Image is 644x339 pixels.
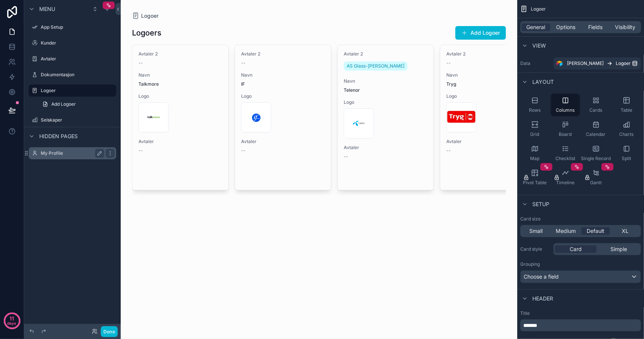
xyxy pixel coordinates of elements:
label: Title [520,310,641,316]
span: Navn [138,72,222,78]
a: Avtaler 2AS Glass-[PERSON_NAME]NavnTelenorLogoAvtaler-- [337,45,434,190]
span: Single Record [581,156,611,162]
a: Add Logoer [38,98,116,110]
span: Simple [610,245,627,253]
button: Done [101,326,118,337]
span: Logo [344,99,427,105]
button: Cards [581,94,610,116]
label: Card style [520,246,550,252]
span: Checklist [555,156,575,162]
p: days [8,318,17,328]
span: Avtaler [241,139,325,145]
span: Small [529,227,543,235]
span: Avtaler [344,145,427,151]
button: Gantt [581,166,610,189]
span: Logoer [531,6,546,12]
span: View [532,42,546,49]
button: Add Logoer [455,26,506,40]
span: AS Glass-[PERSON_NAME] [347,63,404,69]
span: Header [532,295,553,302]
span: Cards [590,107,603,113]
h1: Logoers [132,28,161,38]
a: Logoer [132,12,158,20]
span: -- [344,154,348,160]
span: Menu [39,5,55,13]
img: Airtable Logo [556,60,563,66]
span: -- [241,60,246,66]
span: Logo [241,93,325,99]
span: Charts [619,131,634,137]
span: Split [622,156,631,162]
label: App Setup [41,24,115,30]
span: Tryg [446,81,530,87]
button: Calendar [581,118,610,140]
span: Avtaler 2 [344,51,427,57]
a: Dokumentasjon [29,69,116,81]
span: Card [570,245,582,253]
button: Rows [520,94,549,116]
span: Avtaler 2 [138,51,222,57]
button: Table [612,94,641,116]
a: Kunder [29,37,116,49]
span: Layout [532,78,554,86]
label: Selskaper [41,117,115,123]
a: Avtaler 2--NavnTalkmoreLogoAvtaler-- [132,45,229,190]
span: Timeline [556,180,575,186]
span: Calendar [586,131,606,137]
span: Default [587,227,604,235]
span: Setup [532,200,549,208]
button: Choose a field [520,270,641,283]
button: Pivot Table [520,166,549,189]
span: Logoer [616,60,631,66]
span: -- [138,60,143,66]
div: scrollable content [520,319,641,331]
label: My Profile [41,150,101,156]
label: Kunder [41,40,115,46]
span: -- [241,148,246,154]
span: Avtaler [138,139,222,145]
p: 11 [10,315,14,322]
span: Rows [529,107,541,113]
span: Navn [344,78,427,84]
span: Logo [446,93,530,99]
span: Navn [446,72,530,78]
span: [PERSON_NAME] [567,60,604,66]
button: Charts [612,118,641,140]
a: [PERSON_NAME]Logoer [553,57,641,69]
span: Avtaler 2 [241,51,325,57]
span: Choose a field [524,273,559,280]
span: Columns [556,107,575,113]
a: AS Glass-[PERSON_NAME] [344,62,407,71]
a: Logoer [29,85,116,97]
a: Selskaper [29,114,116,126]
span: IF [241,81,325,87]
span: Options [556,23,575,31]
span: Table [621,107,632,113]
label: Card size [520,216,541,222]
span: Map [530,156,539,162]
button: Grid [520,118,549,140]
span: Hidden pages [39,133,78,140]
span: Telenor [344,87,427,93]
button: Checklist [551,142,580,165]
span: Board [559,131,572,137]
label: Avtaler [41,56,115,62]
span: Logoer [141,12,158,20]
span: Talkmore [138,81,222,87]
button: Map [520,142,549,165]
span: Pivot Table [523,180,547,186]
span: Avtaler [446,139,530,145]
span: -- [138,148,143,154]
label: Grouping [520,261,540,267]
span: Fields [589,23,603,31]
button: Split [612,142,641,165]
span: -- [446,60,451,66]
span: XL [622,227,629,235]
label: Data [520,60,550,66]
button: Timeline [551,166,580,189]
label: Logoer [41,88,112,94]
span: Avtaler 2 [446,51,530,57]
span: General [527,23,546,31]
span: Logo [138,93,222,99]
